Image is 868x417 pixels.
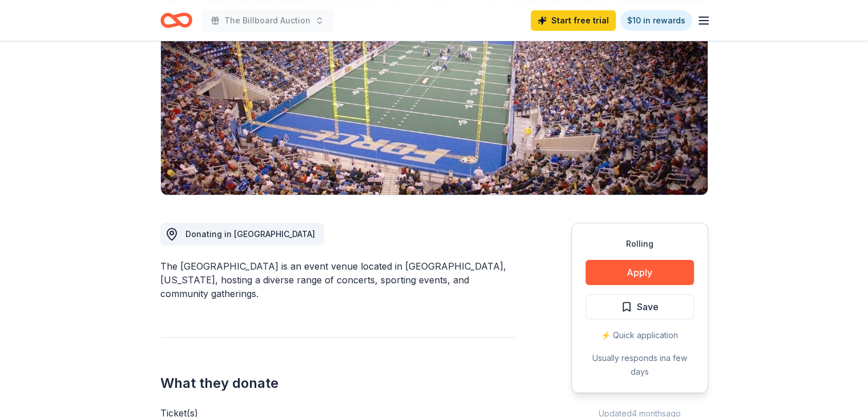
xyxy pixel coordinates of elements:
a: Home [160,7,192,34]
button: Apply [586,260,694,285]
div: Usually responds in a few days [586,351,694,379]
h2: What they donate [160,374,516,392]
span: The Billboard Auction [224,14,310,27]
div: The [GEOGRAPHIC_DATA] is an event venue located in [GEOGRAPHIC_DATA], [US_STATE], hosting a diver... [160,259,516,300]
span: Save [637,299,659,314]
span: Donating in [GEOGRAPHIC_DATA] [185,229,315,239]
div: Rolling [586,237,694,251]
button: Save [586,294,694,319]
button: The Billboard Auction [201,9,333,32]
a: Start free trial [531,10,616,31]
a: $10 in rewards [620,10,692,31]
div: ⚡️ Quick application [586,328,694,342]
